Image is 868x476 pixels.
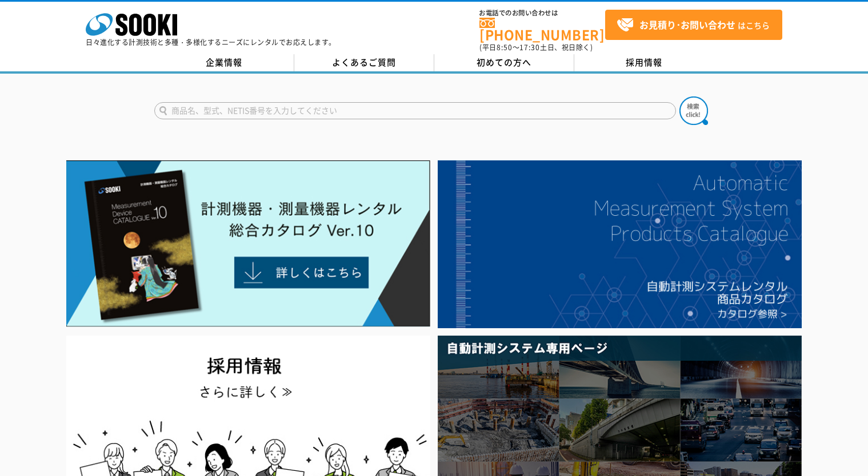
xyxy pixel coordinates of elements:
img: 自動計測システムカタログ [438,160,802,328]
a: お見積り･お問い合わせはこちら [605,10,782,40]
a: 初めての方へ [434,54,574,71]
span: はこちら [617,17,770,34]
span: (平日 ～ 土日、祝日除く) [479,42,593,53]
span: 初めての方へ [477,56,531,68]
span: お電話でのお問い合わせは [479,10,605,17]
a: 採用情報 [574,54,714,71]
input: 商品名、型式、NETIS番号を入力してください [154,102,676,119]
strong: お見積り･お問い合わせ [639,18,735,31]
p: 日々進化する計測技術と多種・多様化するニーズにレンタルでお応えします。 [86,39,336,46]
span: 17:30 [519,42,540,53]
a: [PHONE_NUMBER] [479,18,605,41]
img: Catalog Ver10 [66,160,430,327]
a: よくあるご質問 [294,54,434,71]
a: 企業情報 [154,54,294,71]
span: 8:50 [497,42,513,53]
img: btn_search.png [679,96,708,125]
